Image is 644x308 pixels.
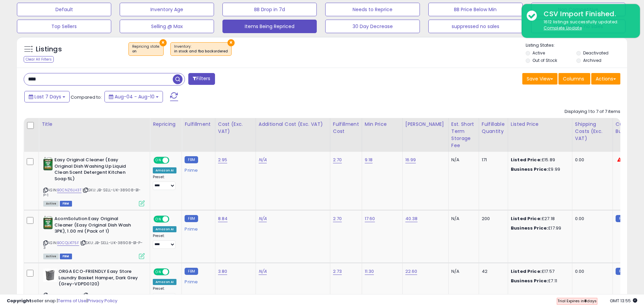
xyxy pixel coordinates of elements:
div: Prime [185,165,210,173]
span: | SKU: JB-SELL-UK-38908-B1-P-3 [43,240,143,250]
a: B0CNZ6LH3T [57,187,81,193]
span: Repricing state : [132,44,160,54]
a: 3.80 [218,268,228,275]
div: 0.00 [575,268,607,275]
div: Clear All Filters [24,56,54,63]
a: Privacy Policy [88,298,117,304]
button: Top Sellers [17,20,111,33]
div: £27.18 [511,216,567,222]
div: 1612 listings successfully updated. [539,19,635,31]
div: Amazon AI [153,226,176,232]
a: 22.60 [405,268,418,275]
span: FBM [60,254,72,259]
a: 17.60 [365,215,375,222]
div: £17.99 [511,225,567,231]
img: 41GSrbnUIuL._SL40_.jpg [43,268,57,282]
div: 0.00 [575,157,607,163]
img: 41LX38gG+0L._SL40_.jpg [43,216,53,229]
small: FBM [185,215,198,222]
b: 8 [584,298,587,304]
small: FBM [185,268,198,275]
a: 2.70 [333,215,342,222]
a: 2.95 [218,157,228,163]
div: £17.57 [511,268,567,275]
button: 30 Day Decrease [325,20,420,33]
span: Compared to: [71,94,102,100]
small: FBM [616,268,629,275]
a: 8.84 [218,215,228,222]
a: 2.70 [333,157,342,163]
button: Inventory Age [120,3,214,16]
div: Amazon AI [153,167,176,173]
strong: Copyright [7,298,31,304]
div: 0.00 [575,216,607,222]
label: Active [532,50,545,56]
div: £9.99 [511,166,567,172]
a: N/A [259,157,267,163]
small: FBM [616,215,629,222]
span: All listings currently available for purchase on Amazon [43,201,59,207]
button: × [228,39,235,46]
div: £7.11 [511,278,567,284]
div: Shipping Costs (Exc. VAT) [575,121,610,142]
a: 2.73 [333,268,342,275]
div: in stock and fba backordered [174,49,228,54]
span: ON [154,269,163,275]
span: Last 7 Days [34,93,61,100]
div: Repricing [153,121,179,128]
div: Fulfillable Quantity [482,121,505,135]
a: 9.18 [365,157,373,163]
div: 200 [482,216,503,222]
button: BB Price Below Min [428,3,523,16]
div: N/A [451,216,474,222]
span: | SKU: JB-SELL-UK-38908-B1-P-1 [43,187,141,197]
a: 16.99 [405,157,416,163]
label: Out of Stock [532,57,557,63]
span: 2025-08-18 13:55 GMT [610,298,637,304]
div: Fulfillment Cost [333,121,359,135]
button: Save View [522,73,557,85]
div: Title [42,121,147,128]
div: seller snap | | [7,298,117,304]
div: Amazon AI [153,279,176,285]
div: Preset: [153,286,176,302]
b: Listed Price: [511,157,542,163]
div: ASIN: [43,216,145,258]
div: on [132,49,160,54]
b: Listed Price: [511,268,542,275]
div: Fulfillment [185,121,212,128]
button: Needs to Reprice [325,3,420,16]
a: 11.30 [365,268,374,275]
span: OFF [168,158,179,163]
b: Listed Price: [511,215,542,222]
div: Displaying 1 to 7 of 7 items [565,109,620,115]
a: Terms of Use [58,298,87,304]
div: Min Price [365,121,400,128]
div: Additional Cost (Exc. VAT) [259,121,327,128]
label: Archived [583,57,601,63]
div: 171 [482,157,503,163]
button: Actions [591,73,620,85]
b: AcornSolution Easy Original Cleaner (Easy Original Dish Wash 3PK), 1.00 ml (Pack of 1) [54,216,137,236]
div: Listed Price [511,121,569,128]
p: Listing States: [526,42,627,49]
span: Inventory : [174,44,228,54]
span: FBM [60,201,72,207]
span: Columns [563,75,584,82]
div: N/A [451,157,474,163]
div: Prime [185,224,210,232]
button: Items Being Repriced [222,20,317,33]
small: FBM [185,156,198,163]
b: Business Price: [511,278,548,284]
button: Aug-04 - Aug-10 [104,91,163,102]
button: Filters [188,73,215,85]
u: Complete Update [544,25,582,31]
span: Aug-04 - Aug-10 [115,93,154,100]
div: Preset: [153,234,176,249]
b: Business Price: [511,225,548,231]
button: Default [17,3,111,16]
button: Last 7 Days [24,91,70,102]
button: BB Drop in 7d [222,3,317,16]
div: ASIN: [43,157,145,206]
b: Easy Original Cleaner (Easy Original Dish Washing Up Liquid Clean Scent Detergent Kitchen Soap 5L) [54,157,137,184]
